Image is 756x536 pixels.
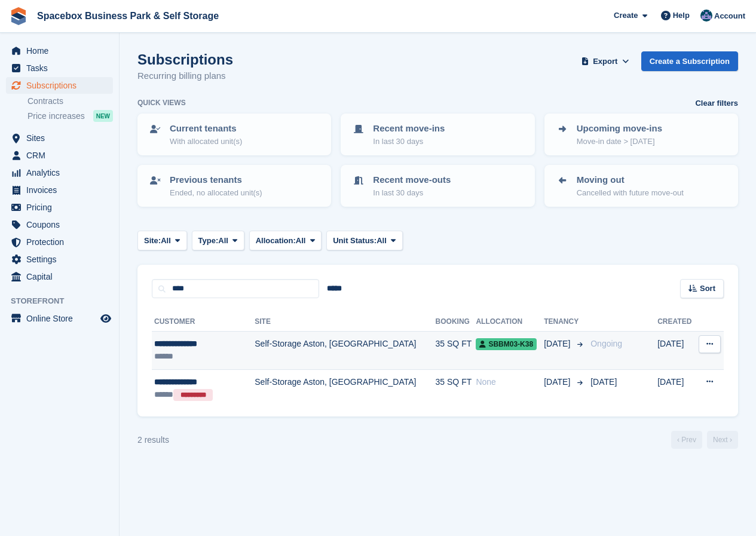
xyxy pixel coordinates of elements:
a: Recent move-ins In last 30 days [342,115,533,154]
p: Recurring billing plans [137,69,233,83]
a: menu [6,130,113,146]
span: Account [714,10,745,22]
span: Coupons [26,216,98,233]
span: [DATE] [590,377,617,387]
p: Ended, no allocated unit(s) [170,187,262,199]
span: Sort [700,283,715,295]
p: Cancelled with future move-out [577,187,684,199]
span: Ongoing [590,339,622,348]
td: Self-Storage Aston, [GEOGRAPHIC_DATA] [255,332,435,370]
div: None [476,376,544,388]
span: Subscriptions [26,77,98,94]
span: All [218,235,228,247]
a: menu [6,251,113,268]
p: In last 30 days [373,187,451,199]
a: menu [6,147,113,164]
span: SBBM03-K38 [476,338,537,350]
th: Booking [436,313,476,332]
span: Allocation: [256,235,296,247]
span: Tasks [26,60,98,76]
a: menu [6,268,113,285]
span: Export [593,56,617,68]
span: Capital [26,268,98,285]
span: Home [26,42,98,59]
p: Recent move-ins [373,122,445,136]
img: Daud [700,10,712,22]
p: Current tenants [170,122,242,136]
span: Protection [26,234,98,250]
button: Unit Status: All [326,231,402,250]
span: Invoices [26,182,98,198]
span: [DATE] [544,376,573,388]
div: 2 results [137,434,169,446]
a: menu [6,182,113,198]
td: 35 SQ FT [436,369,476,407]
a: menu [6,310,113,327]
button: Site: All [137,231,187,250]
a: Moving out Cancelled with future move-out [546,166,737,206]
td: [DATE] [657,369,696,407]
td: Self-Storage Aston, [GEOGRAPHIC_DATA] [255,369,435,407]
th: Site [255,313,435,332]
p: Move-in date > [DATE] [577,136,662,148]
span: Price increases [27,111,85,122]
a: menu [6,164,113,181]
td: [DATE] [657,332,696,370]
th: Tenancy [544,313,586,332]
a: Price increases NEW [27,109,113,122]
th: Created [657,313,696,332]
span: All [161,235,171,247]
p: Upcoming move-ins [577,122,662,136]
a: menu [6,234,113,250]
span: Pricing [26,199,98,216]
p: Recent move-outs [373,173,451,187]
a: Contracts [27,96,113,107]
a: Spacebox Business Park & Self Storage [32,6,224,26]
button: Export [579,51,632,71]
span: Type: [198,235,219,247]
span: Sites [26,130,98,146]
h6: Quick views [137,97,186,108]
h1: Subscriptions [137,51,233,68]
span: Site: [144,235,161,247]
div: NEW [93,110,113,122]
p: Previous tenants [170,173,262,187]
a: menu [6,77,113,94]
button: Type: All [192,231,244,250]
span: Unit Status: [333,235,377,247]
button: Allocation: All [249,231,322,250]
td: 35 SQ FT [436,332,476,370]
a: menu [6,60,113,76]
th: Allocation [476,313,544,332]
span: Create [614,10,638,22]
span: Settings [26,251,98,268]
a: Preview store [99,311,113,326]
a: menu [6,199,113,216]
a: Previous tenants Ended, no allocated unit(s) [139,166,330,206]
span: Analytics [26,164,98,181]
a: Current tenants With allocated unit(s) [139,115,330,154]
a: Clear filters [695,97,738,109]
span: CRM [26,147,98,164]
a: Recent move-outs In last 30 days [342,166,533,206]
a: menu [6,216,113,233]
p: In last 30 days [373,136,445,148]
span: [DATE] [544,338,573,350]
span: Online Store [26,310,98,327]
a: Next [707,431,738,449]
a: menu [6,42,113,59]
span: Help [673,10,690,22]
a: Upcoming move-ins Move-in date > [DATE] [546,115,737,154]
a: Create a Subscription [641,51,738,71]
span: Storefront [11,295,119,307]
img: stora-icon-8386f47178a22dfd0bd8f6a31ec36ba5ce8667c1dd55bd0f319d3a0aa187defe.svg [10,7,27,25]
p: Moving out [577,173,684,187]
span: All [296,235,306,247]
th: Customer [152,313,255,332]
a: Previous [671,431,702,449]
span: All [377,235,387,247]
nav: Page [669,431,740,449]
p: With allocated unit(s) [170,136,242,148]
